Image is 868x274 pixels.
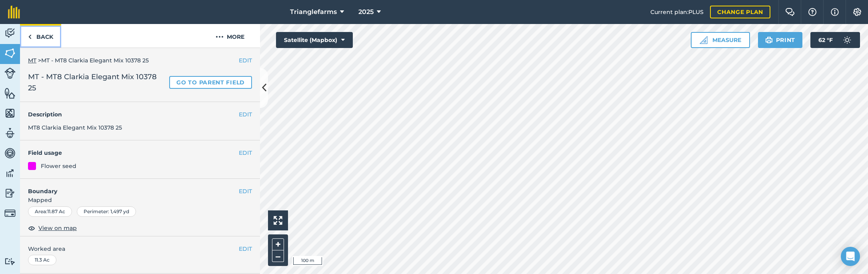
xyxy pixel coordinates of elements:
button: EDIT [239,110,252,119]
a: Go to parent field [169,76,252,89]
div: Perimeter : 1,497 yd [77,206,136,217]
button: View on map [28,223,77,233]
img: svg+xml;base64,PD94bWwgdmVyc2lvbj0iMS4wIiBlbmNvZGluZz0idXRmLTgiPz4KPCEtLSBHZW5lcmF0b3I6IEFkb2JlIE... [839,32,855,48]
img: svg+xml;base64,PD94bWwgdmVyc2lvbj0iMS4wIiBlbmNvZGluZz0idXRmLTgiPz4KPCEtLSBHZW5lcmF0b3I6IEFkb2JlIE... [4,208,16,219]
div: > MT - MT8 Clarkia Elegant Mix 10378 25 [28,56,252,65]
h4: Boundary [20,179,239,196]
a: Back [20,24,61,48]
span: 2025 [358,7,374,17]
a: Change plan [710,6,770,18]
img: svg+xml;base64,PHN2ZyB4bWxucz0iaHR0cDovL3d3dy53My5vcmcvMjAwMC9zdmciIHdpZHRoPSI1NiIgaGVpZ2h0PSI2MC... [4,47,16,59]
img: svg+xml;base64,PHN2ZyB4bWxucz0iaHR0cDovL3d3dy53My5vcmcvMjAwMC9zdmciIHdpZHRoPSIyMCIgaGVpZ2h0PSIyNC... [216,32,224,42]
img: A question mark icon [808,8,817,16]
img: svg+xml;base64,PHN2ZyB4bWxucz0iaHR0cDovL3d3dy53My5vcmcvMjAwMC9zdmciIHdpZHRoPSIxOSIgaGVpZ2h0PSIyNC... [765,35,773,45]
img: svg+xml;base64,PD94bWwgdmVyc2lvbj0iMS4wIiBlbmNvZGluZz0idXRmLTgiPz4KPCEtLSBHZW5lcmF0b3I6IEFkb2JlIE... [4,187,16,199]
img: svg+xml;base64,PHN2ZyB4bWxucz0iaHR0cDovL3d3dy53My5vcmcvMjAwMC9zdmciIHdpZHRoPSI5IiBoZWlnaHQ9IjI0Ii... [28,32,32,42]
span: Current plan : PLUS [650,8,704,16]
img: svg+xml;base64,PD94bWwgdmVyc2lvbj0iMS4wIiBlbmNvZGluZz0idXRmLTgiPz4KPCEtLSBHZW5lcmF0b3I6IEFkb2JlIE... [4,147,16,159]
button: EDIT [239,148,252,157]
a: MT [28,57,36,64]
div: Open Intercom Messenger [841,247,860,266]
div: 11.3 Ac [28,255,56,265]
img: svg+xml;base64,PD94bWwgdmVyc2lvbj0iMS4wIiBlbmNvZGluZz0idXRmLTgiPz4KPCEtLSBHZW5lcmF0b3I6IEFkb2JlIE... [4,258,16,265]
img: svg+xml;base64,PHN2ZyB4bWxucz0iaHR0cDovL3d3dy53My5vcmcvMjAwMC9zdmciIHdpZHRoPSI1NiIgaGVpZ2h0PSI2MC... [4,107,16,119]
img: Four arrows, one pointing top left, one top right, one bottom right and the last bottom left [274,216,282,225]
button: Print [758,32,803,48]
span: MT8 Clarkia Elegant Mix 10378 25 [28,124,122,131]
img: svg+xml;base64,PHN2ZyB4bWxucz0iaHR0cDovL3d3dy53My5vcmcvMjAwMC9zdmciIHdpZHRoPSIxOCIgaGVpZ2h0PSIyNC... [28,223,35,233]
div: Flower seed [41,162,76,170]
h4: Description [28,110,252,119]
h4: Field usage [28,148,239,157]
img: Two speech bubbles overlapping with the left bubble in the forefront [785,8,795,16]
button: EDIT [239,56,252,65]
img: svg+xml;base64,PHN2ZyB4bWxucz0iaHR0cDovL3d3dy53My5vcmcvMjAwMC9zdmciIHdpZHRoPSIxNyIgaGVpZ2h0PSIxNy... [831,7,839,17]
img: A cog icon [852,8,862,16]
span: Trianglefarms [290,7,337,17]
span: 62 ° F [818,32,833,48]
img: Ruler icon [700,36,708,44]
img: svg+xml;base64,PD94bWwgdmVyc2lvbj0iMS4wIiBlbmNvZGluZz0idXRmLTgiPz4KPCEtLSBHZW5lcmF0b3I6IEFkb2JlIE... [4,167,16,179]
button: 62 °F [810,32,860,48]
img: svg+xml;base64,PHN2ZyB4bWxucz0iaHR0cDovL3d3dy53My5vcmcvMjAwMC9zdmciIHdpZHRoPSI1NiIgaGVpZ2h0PSI2MC... [4,87,16,99]
img: svg+xml;base64,PD94bWwgdmVyc2lvbj0iMS4wIiBlbmNvZGluZz0idXRmLTgiPz4KPCEtLSBHZW5lcmF0b3I6IEFkb2JlIE... [4,27,16,39]
button: More [200,24,260,48]
button: EDIT [239,187,252,196]
button: – [272,250,284,262]
img: svg+xml;base64,PD94bWwgdmVyc2lvbj0iMS4wIiBlbmNvZGluZz0idXRmLTgiPz4KPCEtLSBHZW5lcmF0b3I6IEFkb2JlIE... [4,68,16,79]
span: MT - MT8 Clarkia Elegant Mix 10378 25 [28,71,166,94]
span: Worked area [28,244,252,253]
button: Measure [691,32,750,48]
button: + [272,238,284,250]
span: Mapped [20,196,260,204]
button: Satellite (Mapbox) [276,32,353,48]
div: Area : 11.87 Ac [28,206,72,217]
img: fieldmargin Logo [8,6,20,18]
button: EDIT [239,244,252,253]
span: View on map [38,224,77,232]
img: svg+xml;base64,PD94bWwgdmVyc2lvbj0iMS4wIiBlbmNvZGluZz0idXRmLTgiPz4KPCEtLSBHZW5lcmF0b3I6IEFkb2JlIE... [4,127,16,139]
